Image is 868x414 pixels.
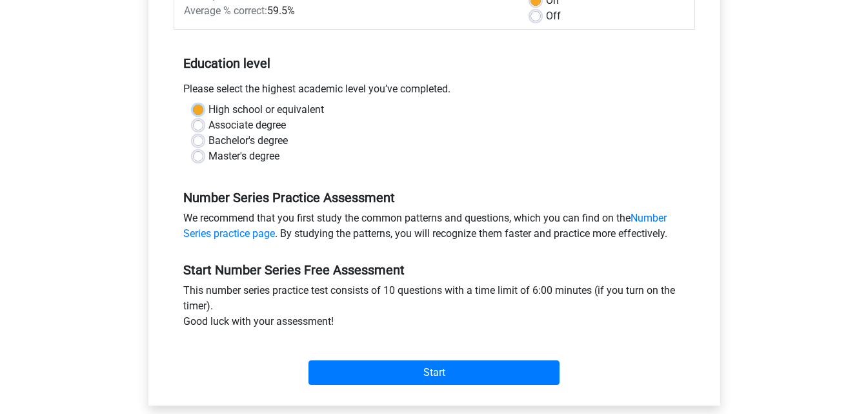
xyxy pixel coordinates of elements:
[174,211,695,247] div: We recommend that you first study the common patterns and questions, which you can find on the . ...
[183,190,685,205] h5: Number Series Practice Assessment
[208,149,279,164] label: Master's degree
[174,81,695,102] div: Please select the highest academic level you’ve completed.
[208,102,324,118] label: High school or equivalent
[184,5,267,17] span: Average % correct:
[183,262,685,278] h5: Start Number Series Free Assessment
[183,212,667,240] a: Number Series practice page
[174,283,695,335] div: This number series practice test consists of 10 questions with a time limit of 6:00 minutes (if y...
[174,3,521,19] div: 59.5%
[546,8,561,24] label: Off
[308,360,560,385] input: Start
[183,50,685,76] h5: Education level
[208,133,288,149] label: Bachelor's degree
[208,118,286,133] label: Associate degree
